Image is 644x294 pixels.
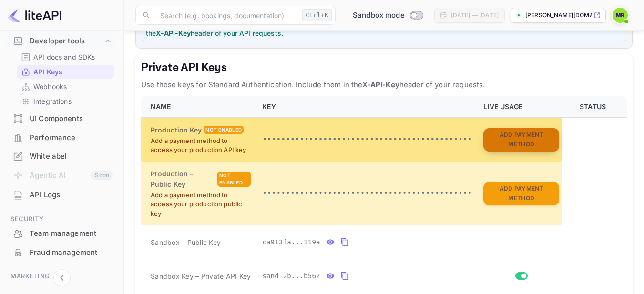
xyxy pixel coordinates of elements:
div: API Logs [6,186,118,204]
th: LIVE USAGE [478,96,562,118]
span: Marketing [6,271,118,282]
span: sand_2b...b562 [262,271,320,281]
h5: Private API Keys [141,60,627,75]
div: Not enabled [217,172,251,187]
a: API Keys [21,67,110,77]
div: UI Components [6,110,118,128]
a: Add Payment Method [483,135,559,143]
span: Security [6,214,118,224]
p: API docs and SDKs [33,52,95,62]
span: Sandbox Key – Private API Key [151,272,251,280]
img: Moshood Rafiu [613,8,628,23]
span: Sandbox – Public Key [151,237,221,247]
p: ••••••••••••••••••••••••••••••••••••••••••••• [262,188,472,199]
a: Fraud management [6,243,118,261]
div: API docs and SDKs [17,50,114,64]
button: Add Payment Method [483,182,559,205]
div: Developer tools [6,33,118,50]
p: Webhooks [33,81,67,91]
strong: X-API-Key [156,29,190,37]
th: STATUS [562,96,627,118]
a: API docs and SDKs [21,52,110,62]
div: Performance [30,132,113,143]
div: Switch to Production mode [349,10,427,21]
div: API Keys [17,65,114,79]
div: Not enabled [204,126,244,134]
h6: Production Key [151,125,202,135]
a: Whitelabel [6,147,118,165]
th: NAME [141,96,256,118]
img: LiteAPI logo [8,8,61,23]
div: UI Components [30,113,113,124]
div: Fraud management [30,247,113,258]
div: Webhooks [17,80,114,93]
p: Integrations [33,96,72,106]
a: Add Payment Method [483,189,559,197]
h6: Production – Public Key [151,169,215,190]
p: Use these keys for Standard Authentication. Include them in the header of your requests. [141,79,627,91]
button: Collapse navigation [53,269,71,286]
p: [PERSON_NAME][DOMAIN_NAME]... [525,11,592,20]
div: Performance [6,129,118,147]
div: Whitelabel [6,147,118,166]
div: API Logs [30,190,113,201]
div: Integrations [17,94,114,108]
table: private api keys table [141,96,627,293]
th: KEY [256,96,478,118]
strong: X-API-Key [362,80,399,89]
a: API Logs [6,186,118,203]
div: Team management [6,224,118,243]
div: Developer tools [30,36,103,47]
button: Add Payment Method [483,128,559,152]
a: Webhooks [21,81,110,91]
a: Integrations [21,96,110,106]
span: ca913fa...119a [262,237,320,247]
a: Team management [6,224,118,242]
div: Team management [30,228,113,239]
p: Add a payment method to access your production public key [151,191,251,219]
a: UI Components [6,110,118,127]
a: Performance [6,129,118,146]
span: Sandbox mode [353,10,405,21]
div: Fraud management [6,243,118,262]
div: Ctrl+K [302,9,332,21]
div: Whitelabel [30,151,113,162]
input: Search (e.g. bookings, documentation) [154,6,298,25]
div: [DATE] — [DATE] [451,11,499,20]
p: Add a payment method to access your production API key [151,136,251,155]
p: API Keys [33,67,62,77]
p: ••••••••••••••••••••••••••••••••••••••••••••• [262,134,472,145]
